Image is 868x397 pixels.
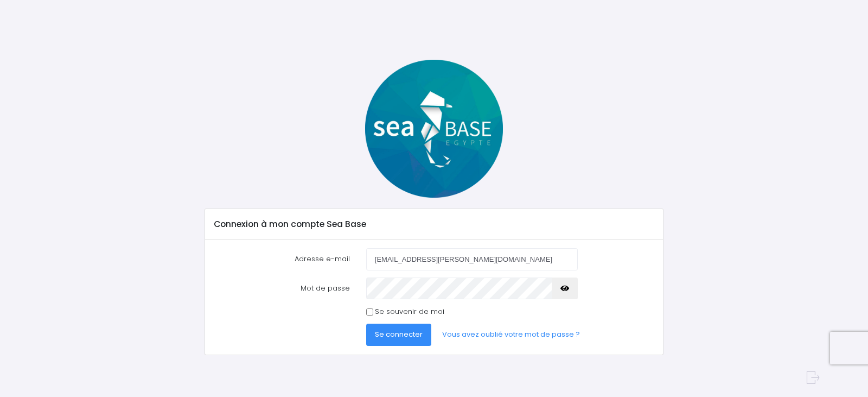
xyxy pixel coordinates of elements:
div: Connexion à mon compte Sea Base [205,209,662,240]
span: Se connecter [375,329,423,339]
label: Se souvenir de moi [375,306,444,317]
label: Adresse e-mail [206,248,358,270]
a: Vous avez oublié votre mot de passe ? [433,324,589,345]
button: Se connecter [366,324,431,345]
label: Mot de passe [206,278,358,299]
